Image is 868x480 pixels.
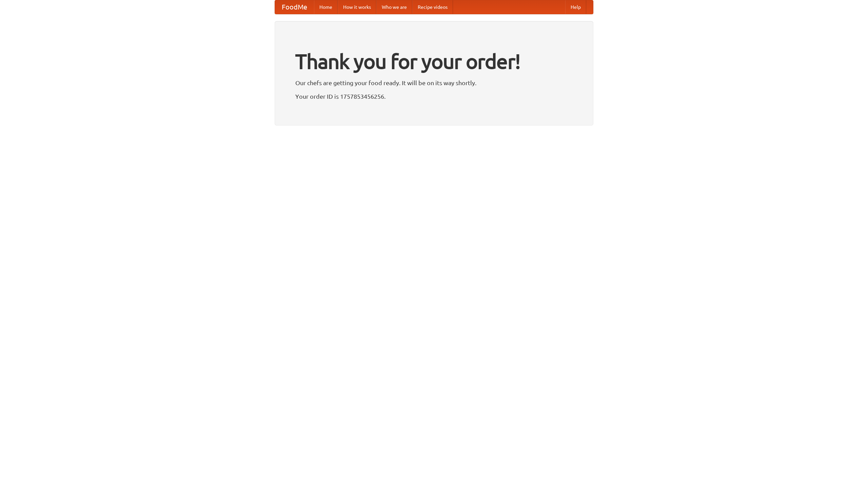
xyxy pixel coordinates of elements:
a: Home [314,0,338,14]
a: Help [565,0,586,14]
a: How it works [338,0,376,14]
a: FoodMe [275,0,314,14]
p: Your order ID is 1757853456256. [295,91,573,101]
a: Who we are [376,0,412,14]
a: Recipe videos [412,0,453,14]
h1: Thank you for your order! [295,45,573,78]
p: Our chefs are getting your food ready. It will be on its way shortly. [295,78,573,88]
